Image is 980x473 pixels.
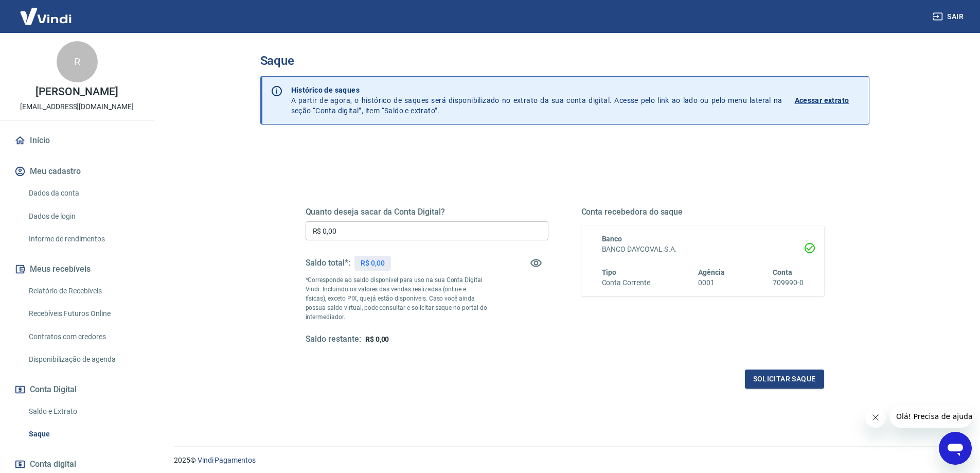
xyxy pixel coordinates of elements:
span: R$ 0,00 [365,335,389,343]
button: Solicitar saque [745,370,824,389]
span: Banco [602,235,622,243]
span: Tipo [602,268,617,276]
span: Olá! Precisa de ajuda? [6,7,86,15]
h6: 709990-0 [773,277,804,288]
span: Conta [773,268,792,276]
span: Conta digital [30,457,76,471]
h5: Saldo restante: [306,334,361,345]
p: *Corresponde ao saldo disponível para uso na sua Conta Digital Vindi. Incluindo os valores das ve... [306,275,488,322]
h3: Saque [260,54,869,68]
iframe: Botão para abrir a janela de mensagens [939,432,972,465]
a: Dados de login [25,206,141,227]
a: Recebíveis Futuros Online [25,303,141,324]
a: Relatório de Recebíveis [25,281,141,302]
div: R [57,41,98,82]
p: A partir de agora, o histórico de saques será disponibilizado no extrato da sua conta digital. Ac... [291,85,782,116]
button: Meus recebíveis [12,258,141,281]
h6: 0001 [698,277,725,288]
p: 2025 © [174,455,955,466]
p: R$ 0,00 [361,258,385,269]
h6: Conta Corrente [602,277,650,288]
a: Saque [25,424,141,445]
button: Sair [931,7,968,26]
iframe: Fechar mensagem [865,407,886,428]
button: Conta Digital [12,378,141,401]
h5: Saldo total*: [306,258,350,268]
a: Vindi Pagamentos [198,456,256,464]
a: Saldo e Extrato [25,401,141,422]
a: Contratos com credores [25,326,141,347]
iframe: Mensagem da empresa [890,405,972,428]
a: Início [12,129,141,152]
img: Vindi [12,1,79,32]
h5: Quanto deseja sacar da Conta Digital? [306,207,548,217]
button: Meu cadastro [12,160,141,183]
h6: BANCO DAYCOVAL S.A. [602,244,804,255]
p: [PERSON_NAME] [35,86,118,97]
p: Acessar extrato [795,95,849,106]
p: Histórico de saques [291,85,782,95]
span: Agência [698,268,725,276]
h5: Conta recebedora do saque [581,207,824,217]
a: Disponibilização de agenda [25,349,141,370]
a: Dados da conta [25,183,141,204]
a: Informe de rendimentos [25,229,141,250]
p: [EMAIL_ADDRESS][DOMAIN_NAME] [20,101,134,112]
a: Acessar extrato [795,85,861,116]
